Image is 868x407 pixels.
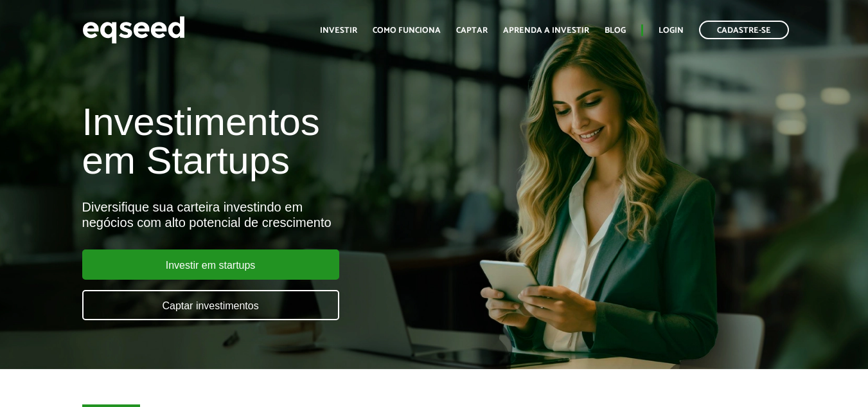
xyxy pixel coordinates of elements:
div: Diversifique sua carteira investindo em negócios com alto potencial de crescimento [82,199,497,230]
a: Captar investimentos [82,290,339,320]
a: Aprenda a investir [503,26,589,35]
img: EqSeed [82,13,185,47]
a: Captar [456,26,488,35]
a: Investir em startups [82,249,339,280]
a: Como funciona [373,26,441,35]
a: Login [659,26,684,35]
h1: Investimentos em Startups [82,103,497,180]
a: Investir [320,26,357,35]
a: Cadastre-se [699,21,789,39]
a: Blog [605,26,626,35]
